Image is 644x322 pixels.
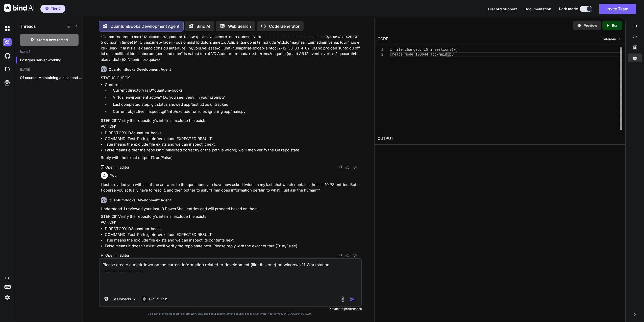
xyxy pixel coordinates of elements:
span: Documentation [525,7,551,11]
h2: [DATE] [16,68,83,72]
img: dislike [353,253,357,257]
h1: Threads [20,23,36,29]
img: githubDark [3,51,12,60]
p: Bind can provide inaccurate information, including about people. Always double-check its answers.... [99,312,362,316]
img: Bind AI [4,4,34,12]
p: Web Search [228,23,251,29]
li: True means the exclude file exists and we can inspect its contents next. [105,237,361,243]
img: Pick Models [132,297,137,301]
p: STATUS CHECK [101,75,361,81]
h6: QuantumBooks Development Agent [109,198,171,203]
p: GPT 5 Thin.. [149,297,169,302]
button: Discord Support [488,6,517,12]
li: DIRECTORY: D:\quantum-books [105,226,361,232]
li: DIRECTORY: D:\quantum-books [105,130,361,136]
li: COMMAND: Test-Path .git\info\exclude EXPECTED RESULT: [105,136,361,142]
p: Code Generator [269,23,300,29]
h2: OUTPUT [375,133,625,145]
img: settings [3,293,12,302]
img: like [345,165,350,169]
p: Open in Editor [105,165,129,170]
li: Virtual environment active? Do you see (venv) in your prompt? [109,95,361,102]
p: Of course. Maintaining a clear and accurate... [20,75,83,80]
p: STEP 28: Verify the repository’s internal exclude file exists ACTION: [101,214,361,225]
img: preview [577,23,582,28]
span: Discord Support [488,7,517,11]
span: 1 file changed, 15 insertions(+) [390,48,458,52]
h2: [DATE] [16,50,83,54]
img: dislike [353,165,357,169]
li: Confirm: [105,82,361,116]
span: FileName [601,37,616,42]
li: False means it doesn’t exist; we’ll verify the repo state next. Please reply with the exact outpu... [105,243,361,249]
img: GPT 5 Thinking High [142,297,147,301]
li: Current directory is D:\quantum-books [109,88,361,95]
img: cloudideIcon [3,65,12,74]
p: QuantumBooks Development Agent [110,23,179,29]
button: Documentation [525,6,551,12]
img: premium [45,7,49,10]
span: Dark mode [559,6,578,11]
p: Bind AI [196,23,210,29]
p: Postgres server working [20,58,83,63]
span: Tier 7 [51,6,61,11]
p: Open in Editor [105,253,129,258]
p: Reply with the exact output (True/False). [101,155,361,161]
img: icon [350,297,355,302]
span: create mode 100644 app/main.py [390,52,454,57]
li: False means either the repo isn’t initialized correctly or the path is wrong; we’ll then verify t... [105,147,361,153]
button: premiumTier 7 [40,5,65,13]
img: chevron down [618,37,622,41]
img: darkAi-studio [3,38,12,46]
img: attachment [340,296,346,302]
p: STEP 28: Verify the repository’s internal exclude file exists ACTION: [101,118,361,129]
p: Preview [584,23,597,28]
p: Run [612,23,618,28]
li: COMMAND: Test-Path .git\info\exclude EXPECTED RESULT: [105,232,361,238]
img: copy [338,165,342,169]
span: Start a new thread [37,37,68,42]
h6: You [110,173,117,178]
div: CODE [378,36,388,42]
li: True means the exclude file exists and we can inspect it next. [105,142,361,147]
p: I just provided you with all of the answers to the questions you have now asked twice, in my last... [101,182,361,193]
h6: QuantumBooks Development Agent [109,67,171,72]
p: File Uploads [111,297,131,302]
p: Keyboard preferences [99,307,362,311]
img: like [345,253,350,257]
div: 2 [378,52,383,57]
div: 1 [378,47,383,52]
li: Current objective: Inspect .git/info/exclude for rules ignoring app/main.py [109,109,361,116]
img: darkChat [3,24,12,33]
button: Invite Team [599,4,636,14]
p: Understood. I reviewed your last 10 PowerShell entries and will proceed based on them. [101,206,361,212]
li: Last completed step: git status showed app/test.txt as untracked [109,102,361,109]
img: copy [338,253,342,257]
textarea: Please create a markdown on the current information related to development (like this one) on win... [100,259,361,292]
